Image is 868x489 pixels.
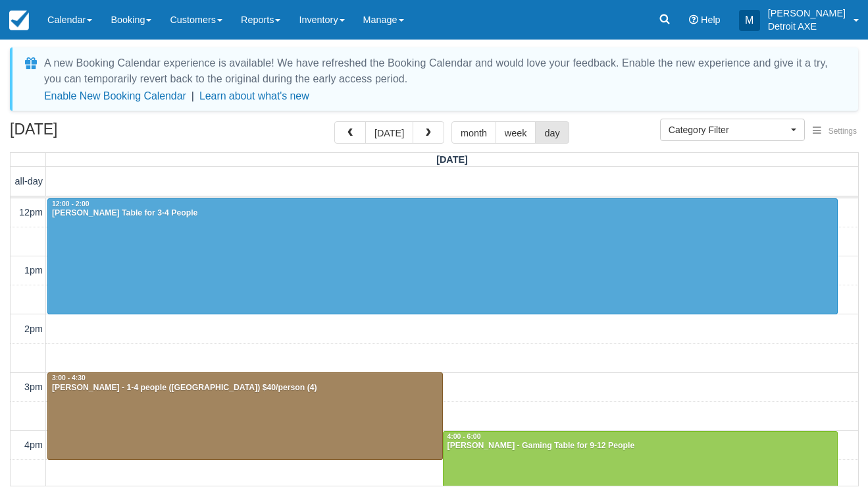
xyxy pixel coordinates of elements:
[51,383,439,393] div: [PERSON_NAME] - 1-4 people ([GEOGRAPHIC_DATA]) $40/person (4)
[805,122,865,141] button: Settings
[51,208,834,219] div: [PERSON_NAME] Table for 3-4 People
[44,90,186,103] button: Enable New Booking Calendar
[10,121,176,146] h2: [DATE]
[768,7,846,20] p: [PERSON_NAME]
[496,121,536,144] button: week
[447,433,481,440] span: 4:00 - 6:00
[47,198,838,314] a: 12:00 - 2:00[PERSON_NAME] Table for 3-4 People
[24,324,43,334] span: 2pm
[451,121,496,144] button: month
[365,121,413,144] button: [DATE]
[44,55,842,87] div: A new Booking Calendar experience is available! We have refreshed the Booking Calendar and would ...
[535,121,569,144] button: day
[19,207,43,217] span: 12pm
[24,382,43,392] span: 3pm
[669,123,788,136] span: Category Filter
[9,11,29,30] img: checkfront-main-nav-mini-logo.png
[689,15,698,24] i: Help
[199,90,309,101] a: Learn about what's new
[768,20,846,33] p: Detroit AXE
[436,154,468,165] span: [DATE]
[52,374,86,382] span: 3:00 - 4:30
[47,372,443,460] a: 3:00 - 4:30[PERSON_NAME] - 1-4 people ([GEOGRAPHIC_DATA]) $40/person (4)
[15,176,43,187] span: all-day
[52,200,89,208] span: 12:00 - 2:00
[24,440,43,450] span: 4pm
[829,127,857,136] span: Settings
[447,441,834,451] div: [PERSON_NAME] - Gaming Table for 9-12 People
[701,14,721,25] span: Help
[24,265,43,275] span: 1pm
[660,119,805,141] button: Category Filter
[191,90,194,101] span: |
[739,10,760,31] div: M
